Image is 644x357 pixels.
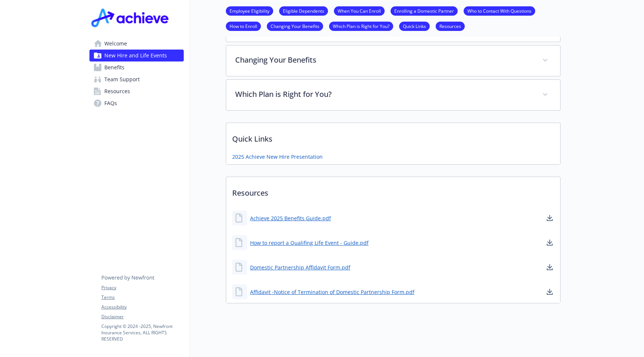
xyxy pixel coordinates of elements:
[279,7,328,14] a: Eligible Dependents
[232,153,323,161] a: 2025 Achieve New Hire Presentation
[89,97,184,109] a: FAQs
[89,50,184,61] a: New Hire and Life Events
[104,97,117,109] span: FAQs
[89,61,184,73] a: Benefits
[250,263,350,271] a: Domestic Partnership Affidavit Form.pdf
[101,294,183,301] a: Terms
[101,313,183,320] a: Disclaimer
[235,89,533,100] p: Which Plan is Right for You?
[436,22,465,29] a: Resources
[101,304,183,310] a: Accessibility
[334,7,385,14] a: When You Can Enroll
[267,22,323,29] a: Changing Your Benefits
[250,214,331,222] a: Achieve 2025 Benefits Guide.pdf
[235,54,533,66] p: Changing Your Benefits
[89,38,184,50] a: Welcome
[101,284,183,291] a: Privacy
[89,85,184,97] a: Resources
[101,323,183,342] p: Copyright © 2024 - 2025 , Newfront Insurance Services, ALL RIGHTS RESERVED
[226,22,261,29] a: How to Enroll
[104,38,127,50] span: Welcome
[250,288,414,296] a: Affidavit -Notice of Termination of Domestic Partnership Form.pdf
[399,22,430,29] a: Quick Links
[226,80,560,110] div: Which Plan is Right for You?
[391,7,458,14] a: Enrolling a Domestic Partner
[226,123,560,151] p: Quick Links
[226,7,273,14] a: Employee Eligibility
[104,73,140,85] span: Team Support
[104,50,167,61] span: New Hire and Life Events
[545,287,554,296] a: download document
[545,214,554,222] a: download document
[104,85,130,97] span: Resources
[545,238,554,247] a: download document
[104,61,124,73] span: Benefits
[464,7,535,14] a: Who to Contact With Questions
[329,22,393,29] a: Which Plan is Right for You?
[226,45,560,76] div: Changing Your Benefits
[89,73,184,85] a: Team Support
[250,239,369,247] a: How to report a Qualifing Life Event - Guide.pdf
[545,263,554,272] a: download document
[226,177,560,205] p: Resources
